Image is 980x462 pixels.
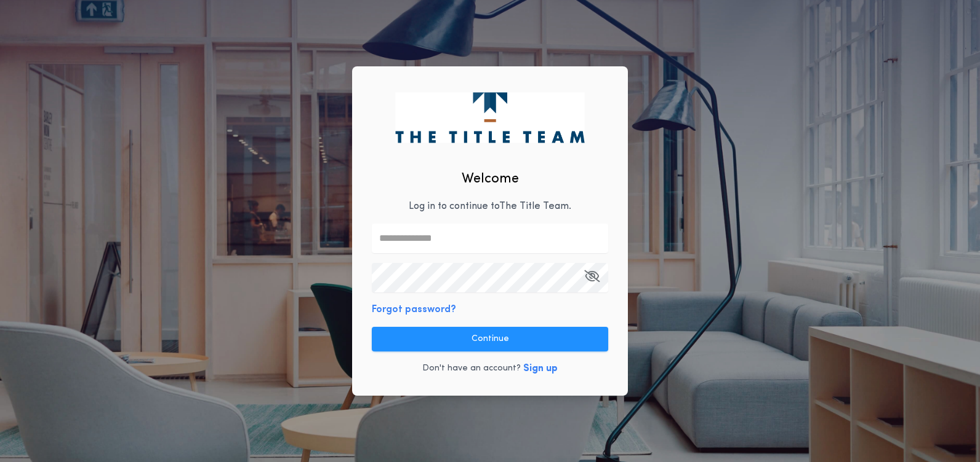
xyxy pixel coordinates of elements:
button: Sign up [523,361,558,376]
p: Log in to continue to The Title Team . [409,199,571,214]
p: Don't have an account? [422,362,521,375]
button: Continue [372,327,608,351]
h2: Welcome [462,169,519,189]
button: Forgot password? [372,302,456,317]
img: logo [395,92,584,143]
